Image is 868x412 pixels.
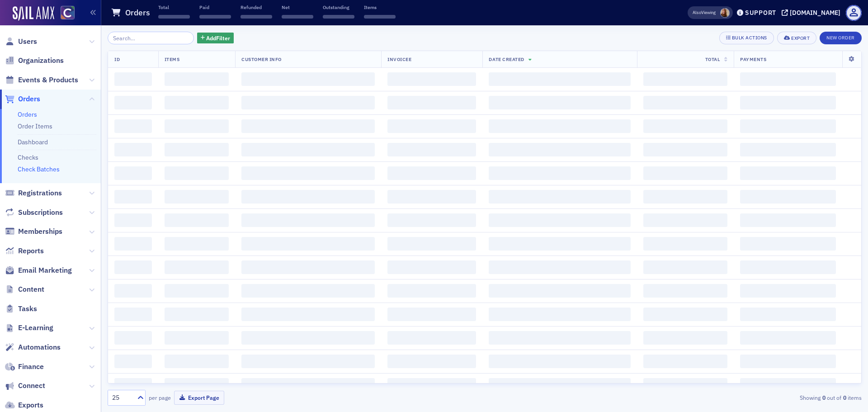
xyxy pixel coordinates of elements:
span: ‌ [364,15,396,19]
a: Tasks [5,304,37,314]
span: Customer Info [241,56,282,62]
span: ‌ [740,284,836,298]
span: ‌ [643,378,728,392]
span: ‌ [489,166,630,180]
span: Finance [18,362,44,372]
span: ‌ [114,190,152,204]
span: ‌ [489,96,630,109]
span: ‌ [323,15,354,19]
a: E-Learning [5,323,53,333]
span: Subscriptions [18,208,63,218]
span: Organizations [18,56,64,66]
span: Payments [740,56,766,62]
span: ‌ [740,72,836,86]
span: Reports [18,246,44,256]
span: Users [18,37,37,47]
span: ‌ [282,15,313,19]
span: ‌ [165,190,229,204]
span: Invoicee [387,56,411,62]
span: ‌ [165,237,229,251]
span: ‌ [489,119,630,133]
button: New Order [820,32,862,44]
p: Refunded [241,4,272,10]
span: Content [18,284,44,294]
span: ‌ [165,119,229,133]
div: Support [745,9,776,17]
span: ‌ [387,166,476,180]
span: ‌ [489,237,630,251]
a: Users [5,37,37,47]
span: ‌ [114,119,152,133]
span: Tasks [18,304,37,314]
a: Orders [18,110,37,118]
span: ‌ [241,15,272,19]
span: ‌ [241,166,375,180]
span: Exports [18,400,43,410]
button: Bulk Actions [719,32,774,44]
span: ‌ [643,190,728,204]
div: Export [791,36,810,41]
span: ‌ [387,378,476,392]
span: ‌ [241,378,375,392]
span: ‌ [165,213,229,227]
button: AddFilter [197,33,234,44]
span: ‌ [114,355,152,368]
span: ‌ [489,190,630,204]
p: Net [282,4,313,10]
span: ‌ [165,96,229,109]
button: Export [777,32,816,44]
a: Connect [5,381,45,391]
a: View Homepage [54,6,75,21]
span: ‌ [387,143,476,156]
span: ‌ [241,260,375,274]
div: Showing out of items [617,393,862,402]
span: ‌ [114,284,152,298]
span: Profile [846,5,862,21]
span: ‌ [387,96,476,109]
span: ‌ [199,15,231,19]
a: Reports [5,246,44,256]
img: SailAMX [61,6,75,20]
a: Orders [5,94,40,104]
span: ‌ [387,237,476,251]
span: Memberships [18,227,62,237]
span: ‌ [740,237,836,251]
span: Sheila Duggan [720,8,730,18]
span: Events & Products [18,75,78,85]
span: ‌ [489,143,630,156]
span: ‌ [165,284,229,298]
a: Content [5,284,44,294]
span: ‌ [489,72,630,86]
span: ‌ [114,213,152,227]
span: Add Filter [206,34,230,42]
span: ‌ [114,72,152,86]
span: Items [165,56,180,62]
span: ‌ [387,260,476,274]
span: ‌ [740,355,836,368]
a: Order Items [18,122,52,130]
span: ‌ [165,260,229,274]
span: ‌ [489,355,630,368]
span: ‌ [114,378,152,392]
span: ‌ [241,331,375,345]
p: Total [158,4,190,10]
span: ‌ [387,213,476,227]
span: ‌ [241,119,375,133]
a: Finance [5,362,44,372]
span: ‌ [740,378,836,392]
span: ‌ [740,96,836,109]
a: Registrations [5,188,62,198]
span: ‌ [114,143,152,156]
a: Dashboard [18,138,48,146]
span: Date Created [489,56,524,62]
span: ‌ [114,237,152,251]
span: ‌ [740,119,836,133]
span: ‌ [241,284,375,298]
span: ‌ [387,308,476,321]
a: Subscriptions [5,208,63,218]
span: ‌ [643,213,728,227]
a: Memberships [5,227,62,237]
button: [DOMAIN_NAME] [782,9,844,16]
span: ‌ [114,96,152,109]
span: Connect [18,381,45,391]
